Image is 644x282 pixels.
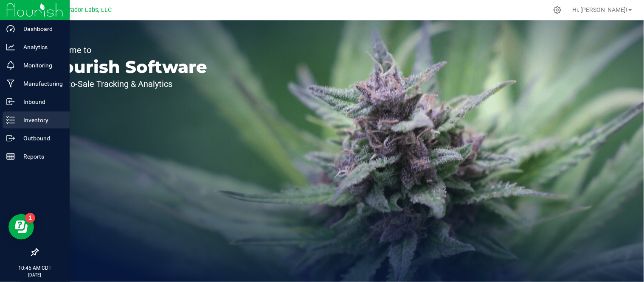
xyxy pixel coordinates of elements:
p: Flourish Software [46,59,207,75]
p: Inventory [15,115,66,125]
p: 10:45 AM CDT [4,264,66,272]
p: Monitoring [15,60,66,70]
span: Curador Labs, LLC [62,6,112,14]
inline-svg: Monitoring [6,61,15,70]
inline-svg: Dashboard [6,25,15,33]
inline-svg: Inventory [6,116,15,124]
inline-svg: Manufacturing [6,79,15,88]
p: Dashboard [15,24,66,34]
p: Analytics [15,42,66,52]
p: [DATE] [4,272,66,278]
inline-svg: Outbound [6,134,15,142]
inline-svg: Reports [6,152,15,161]
p: Inbound [15,97,66,107]
p: Outbound [15,133,66,143]
iframe: Resource center [8,214,34,240]
iframe: Resource center unread badge [25,213,35,223]
p: Seed-to-Sale Tracking & Analytics [46,80,207,88]
div: Manage settings [552,6,563,14]
p: Reports [15,151,66,162]
inline-svg: Inbound [6,98,15,106]
p: Welcome to [46,46,207,54]
p: Manufacturing [15,78,66,89]
inline-svg: Analytics [6,43,15,51]
span: Hi, [PERSON_NAME]! [573,6,628,13]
